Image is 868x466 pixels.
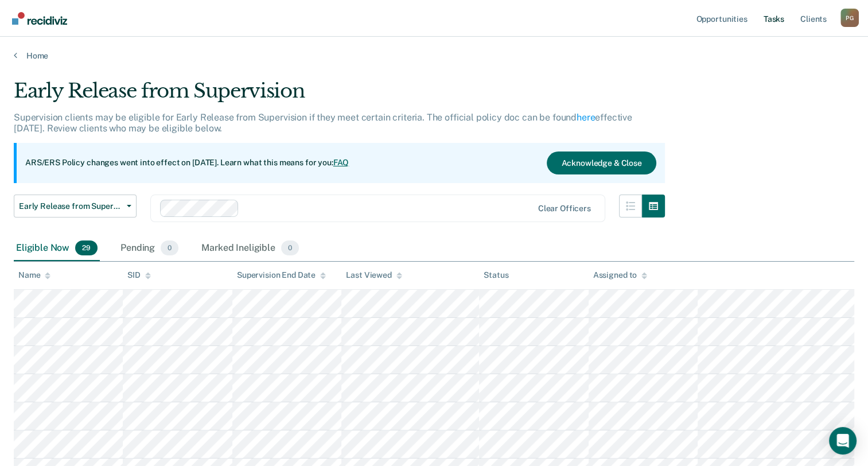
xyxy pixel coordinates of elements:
span: 29 [75,240,98,255]
div: Status [484,270,508,280]
span: 0 [281,240,299,255]
div: Marked Ineligible0 [199,236,301,261]
div: Open Intercom Messenger [829,427,857,455]
div: Supervision End Date [237,270,326,280]
a: here [577,112,595,123]
div: Last Viewed [346,270,402,280]
div: Name [18,270,50,280]
a: FAQ [333,158,349,167]
span: Early Release from Supervision [19,201,122,211]
div: P G [840,9,859,27]
div: Clear officers [538,204,591,213]
button: Acknowledge & Close [547,152,656,174]
button: Profile dropdown button [840,9,859,27]
div: Pending0 [118,236,181,261]
button: Early Release from Supervision [14,195,137,218]
p: ARS/ERS Policy changes went into effect on [DATE]. Learn what this means for you: [25,157,349,169]
div: SID [127,270,151,280]
img: Recidiviz [12,12,67,25]
p: Supervision clients may be eligible for Early Release from Supervision if they meet certain crite... [14,112,632,134]
div: Assigned to [593,270,647,280]
div: Early Release from Supervision [14,79,665,112]
span: 0 [161,240,178,255]
div: Eligible Now29 [14,236,100,261]
a: Home [14,51,854,61]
